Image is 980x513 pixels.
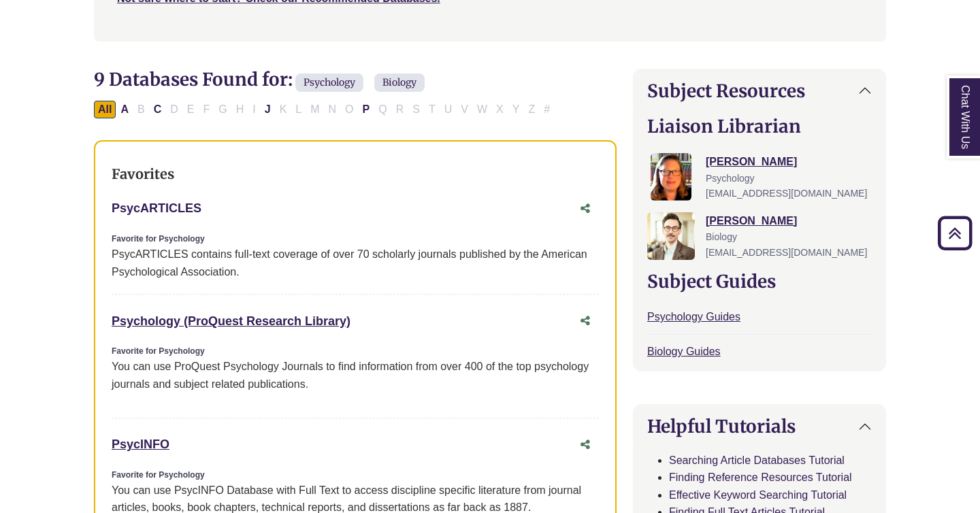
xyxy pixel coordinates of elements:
[669,454,845,466] a: Searching Article Databases Tutorial
[669,489,847,501] a: Effective Keyword Searching Tutorial
[634,69,885,112] button: Subject Resources
[572,196,599,222] button: Share this database
[112,358,599,393] p: You can use ProQuest Psychology Journals to find information from over 400 of the top psychology ...
[150,101,166,118] button: Filter Results C
[669,471,852,483] a: Finding Reference Resources Tutorial
[706,215,797,227] a: [PERSON_NAME]
[706,231,737,242] span: Biology
[572,308,599,334] button: Share this database
[706,156,797,167] a: [PERSON_NAME]
[94,101,116,118] button: All
[374,73,425,92] span: Biology
[112,246,599,280] div: PsycARTICLES contains full-text coverage of over 70 scholarly journals published by the American ...
[112,437,169,451] a: PsycINFO
[112,233,599,246] div: Favorite for Psychology
[706,188,867,199] span: [EMAIL_ADDRESS][DOMAIN_NAME]
[94,68,293,90] span: 9 Databases Found for:
[112,345,599,358] div: Favorite for Psychology
[647,271,872,292] h2: Subject Guides
[116,101,133,118] button: Filter Results A
[647,212,695,260] img: Greg Rosauer
[94,103,555,114] div: Alpha-list to filter by first letter of database name
[647,346,721,357] a: Biology Guides
[261,101,275,118] button: Filter Results J
[295,73,363,92] span: Psychology
[706,173,755,184] span: Psychology
[706,247,867,258] span: [EMAIL_ADDRESS][DOMAIN_NAME]
[112,166,599,182] h3: Favorites
[647,311,740,322] a: Psychology Guides
[572,432,599,458] button: Share this database
[933,224,977,242] a: Back to Top
[112,469,599,482] div: Favorite for Psychology
[651,153,691,201] img: Jessica Moore
[112,201,201,215] a: PsycARTICLES
[359,101,374,118] button: Filter Results P
[634,405,885,448] button: Helpful Tutorials
[112,314,350,328] a: Psychology (ProQuest Research Library)
[647,116,872,137] h2: Liaison Librarian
